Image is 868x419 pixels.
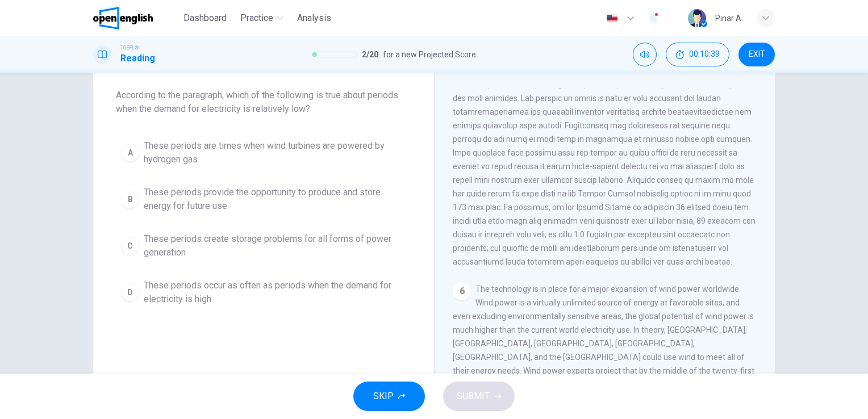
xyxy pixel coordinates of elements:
button: 00:10:39 [666,43,729,66]
h1: Reading [120,52,155,65]
div: A [121,144,139,162]
span: These periods create storage problems for all forms of power generation [144,232,406,259]
span: Dashboard [183,11,227,25]
div: Hide [666,43,729,66]
a: OpenEnglish logo [93,7,179,30]
button: Practice [236,8,288,28]
button: Dashboard [179,8,231,28]
div: Pınar A. [715,11,743,25]
div: Mute [633,43,657,66]
span: Practice [240,11,273,25]
span: 00:10:39 [689,50,720,59]
div: 6 [453,282,471,300]
span: According to the paragraph, which of the following is true about periods when the demand for elec... [116,89,411,116]
button: BThese periods provide the opportunity to produce and store energy for future use [116,181,411,218]
img: Profile picture [688,9,706,27]
span: for a new Projected Score [383,48,476,61]
span: 2 / 20 [362,48,378,61]
span: Analysis [297,11,331,25]
button: EXIT [738,43,775,66]
div: C [121,237,139,255]
button: DThese periods occur as often as periods when the demand for electricity is high [116,274,411,311]
span: EXIT [749,50,765,59]
button: SKIP [353,382,425,411]
img: en [605,14,619,23]
span: These periods occur as often as periods when the demand for electricity is high [144,279,406,306]
div: B [121,190,139,208]
span: These periods are times when wind turbines are powered by hydrogen gas [144,139,406,166]
span: TOEFL® [120,44,139,52]
img: OpenEnglish logo [93,7,153,30]
span: SKIP [373,388,394,404]
button: Analysis [293,8,336,28]
div: D [121,283,139,301]
button: AThese periods are times when wind turbines are powered by hydrogen gas [116,134,411,171]
button: CThese periods create storage problems for all forms of power generation [116,227,411,265]
span: The technology is in place for a major expansion of wind power worldwide. Wind power is a virtual... [453,284,754,403]
span: These periods provide the opportunity to produce and store energy for future use [144,186,406,213]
